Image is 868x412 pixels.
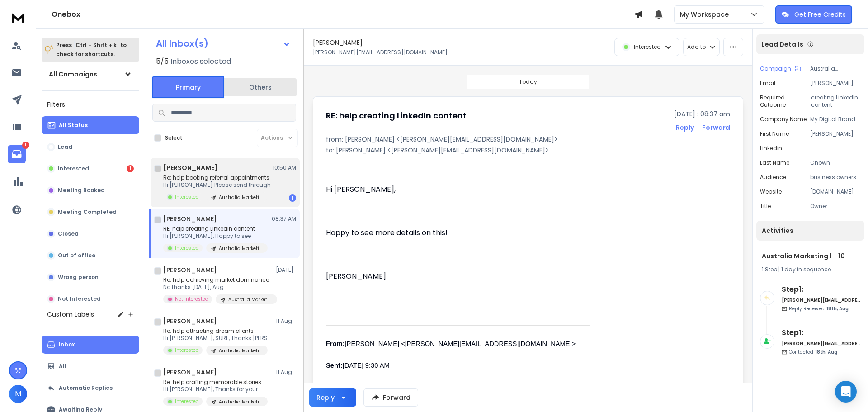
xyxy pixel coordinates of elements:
button: All [42,357,139,375]
div: 1 [127,165,134,172]
button: Reply [309,388,356,407]
p: Hi [PERSON_NAME], Happy to see [163,232,268,240]
p: business owners & senior marketing professionals [810,174,861,181]
h1: All Inbox(s) [156,39,208,48]
span: 5 / 5 [156,56,169,67]
p: [PERSON_NAME][EMAIL_ADDRESS][DOMAIN_NAME] [313,49,448,56]
p: Press to check for shortcuts. [56,41,127,59]
a: 1 [8,145,26,163]
button: Meeting Completed [42,203,139,221]
p: Inbox [59,341,75,348]
p: [DATE] [276,266,296,274]
p: Australia Marketing 1 - 10 [219,245,262,252]
p: Wrong person [58,274,99,281]
p: Meeting Booked [58,187,105,194]
p: Australia Marketing 1 - 10 [219,398,262,405]
button: Out of office [42,246,139,265]
p: Interested [175,245,199,251]
button: All Inbox(s) [149,34,298,52]
p: to: [PERSON_NAME] <[PERSON_NAME][EMAIL_ADDRESS][DOMAIN_NAME]> [326,146,730,155]
button: Not Interested [42,290,139,308]
p: 10:50 AM [273,164,296,171]
h3: Inboxes selected [170,56,231,67]
p: 11 Aug [276,369,296,376]
span: Hi [PERSON_NAME], [326,184,396,194]
p: Interested [175,194,199,200]
p: Hi [PERSON_NAME], SURE, Thanks [PERSON_NAME] [163,335,272,342]
p: All [59,363,66,370]
div: 1 [289,194,296,202]
p: Meeting Completed [58,208,117,216]
button: Lead [42,138,139,156]
button: All Campaigns [42,65,139,83]
span: From: [326,340,345,347]
p: Contacted [789,349,837,355]
p: Australia Marketing 1 - 10 [219,347,262,354]
div: Activities [756,221,864,241]
p: Campaign [760,65,791,72]
button: Closed [42,225,139,243]
p: All Status [59,122,88,129]
button: Interested1 [42,160,139,178]
p: Closed [58,230,79,237]
h1: [PERSON_NAME] [163,368,217,377]
p: RE: help creating LinkedIn content [163,225,268,232]
p: Reply Received [789,305,849,312]
p: [PERSON_NAME][EMAIL_ADDRESS][DOMAIN_NAME] [810,80,861,87]
span: 1 Step [762,265,777,273]
div: | [762,266,859,273]
p: Hi [PERSON_NAME], Thanks for your [163,386,268,393]
h1: Onebox [52,9,634,20]
div: Forward [702,123,730,132]
h1: [PERSON_NAME] [163,265,217,275]
p: Lead Details [762,40,803,49]
p: First Name [760,130,789,137]
p: Interested [175,347,199,354]
img: logo [9,9,27,26]
p: No thanks [DATE], Aug [163,284,272,291]
button: Wrong person [42,268,139,286]
p: Email [760,80,775,87]
button: M [9,385,27,403]
span: [PERSON_NAME] [326,271,386,281]
p: website [760,188,782,195]
h1: Australia Marketing 1 - 10 [762,251,859,260]
span: 18th, Aug [815,349,837,355]
p: [DOMAIN_NAME] [810,188,861,195]
p: Interested [175,398,199,405]
p: Chown [810,159,861,166]
h1: [PERSON_NAME] [163,214,217,223]
p: [PERSON_NAME] [810,130,861,137]
button: Campaign [760,65,801,72]
p: Interested [58,165,89,172]
span: Happy to see more details on this! [326,227,448,238]
h1: All Campaigns [49,70,97,79]
h6: [PERSON_NAME][EMAIL_ADDRESS][DOMAIN_NAME] [782,340,861,347]
p: [DATE] : 08:37 am [674,109,730,118]
p: title [760,203,771,210]
p: 11 Aug [276,317,296,325]
p: 1 [22,142,29,149]
span: 18th, Aug [826,305,849,312]
h1: [PERSON_NAME] [163,317,217,326]
p: Australia Marketing 1 - 10 [228,296,272,303]
button: Forward [363,388,418,407]
p: Re: help achieving market dominance [163,276,272,284]
h6: [PERSON_NAME][EMAIL_ADDRESS][DOMAIN_NAME] [782,297,861,303]
p: Today [519,78,537,85]
p: Re: help booking referral appointments [163,174,271,181]
button: Meeting Booked [42,181,139,199]
button: Primary [152,76,224,98]
h1: [PERSON_NAME] [163,163,217,172]
b: Sent: [326,362,343,369]
p: creating LinkedIn content [811,94,861,109]
p: Audience [760,174,786,181]
p: linkedin [760,145,782,152]
p: Re: help attracting dream clients [163,327,272,335]
div: Reply [316,393,335,402]
p: Add to [687,43,706,51]
h1: [PERSON_NAME] [313,38,363,47]
p: Lead [58,143,72,151]
h6: Step 1 : [782,327,861,338]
